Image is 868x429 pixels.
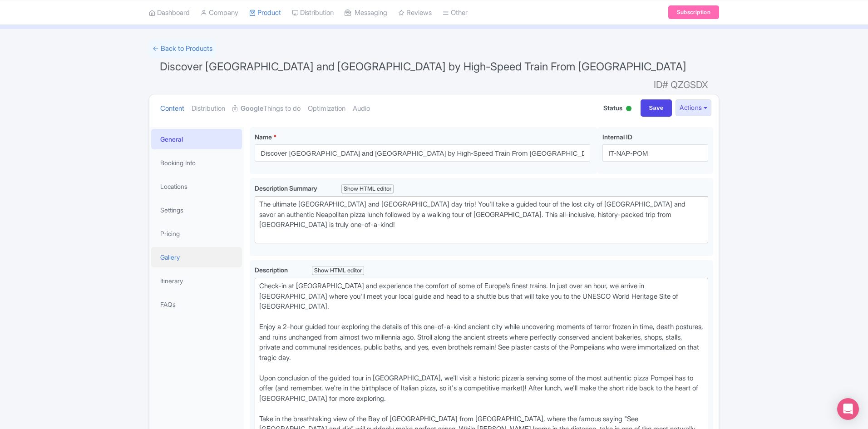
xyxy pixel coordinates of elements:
[149,40,216,58] a: ← Back to Products
[668,5,719,19] a: Subscription
[255,184,319,192] span: Description Summary
[676,99,711,116] button: Actions
[151,247,242,267] a: Gallery
[232,94,301,123] a: GoogleThings to do
[151,153,242,173] a: Booking Info
[192,94,225,123] a: Distribution
[341,184,394,194] div: Show HTML editor
[308,94,345,123] a: Optimization
[160,60,686,73] span: Discover [GEOGRAPHIC_DATA] and [GEOGRAPHIC_DATA] by High-Speed Train From [GEOGRAPHIC_DATA]
[837,398,859,420] div: Open Intercom Messenger
[151,223,242,244] a: Pricing
[603,103,622,113] span: Status
[151,176,242,197] a: Locations
[151,294,242,315] a: FAQs
[255,133,272,141] span: Name
[641,99,672,117] input: Save
[151,129,242,149] a: General
[151,271,242,291] a: Itinerary
[654,76,708,94] span: ID# QZGSDX
[624,102,633,116] div: Active
[241,104,263,114] strong: Google
[602,133,632,141] span: Internal ID
[259,199,704,240] div: The ultimate [GEOGRAPHIC_DATA] and [GEOGRAPHIC_DATA] day trip! You'll take a guided tour of the l...
[312,266,364,276] div: Show HTML editor
[255,266,289,274] span: Description
[160,94,184,123] a: Content
[353,94,370,123] a: Audio
[151,200,242,220] a: Settings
